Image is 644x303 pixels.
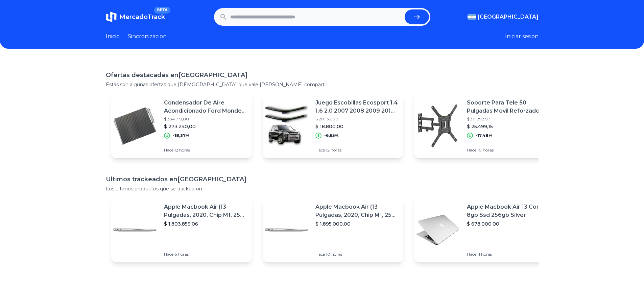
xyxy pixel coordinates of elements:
[164,220,246,227] p: $ 1.803.859,06
[468,13,539,21] button: [GEOGRAPHIC_DATA]
[315,252,398,257] p: Hace 10 horas
[164,123,246,130] p: $ 273.240,00
[164,116,246,122] p: $ 334.719,00
[106,32,120,41] a: Inicio
[119,13,165,21] span: MercadoTrack
[263,197,403,262] a: Featured imageApple Macbook Air (13 Pulgadas, 2020, Chip M1, 256 Gb De Ssd, 8 Gb De Ram) - Plata$...
[414,206,461,254] img: Featured image
[106,70,539,80] h1: Ofertas destacadas en [GEOGRAPHIC_DATA]
[467,203,549,219] p: Apple Macbook Air 13 Core I5 8gb Ssd 256gb Silver
[505,32,539,41] button: Iniciar sesion
[414,93,555,158] a: Featured imageSoporte Para Tele 50 Pulgadas Movil Reforzado Giratorio$ 30.898,97$ 25.499,15-17,48...
[467,116,549,122] p: $ 30.898,97
[467,147,549,153] p: Hace 10 horas
[476,133,493,138] p: -17,48%
[478,13,539,21] span: [GEOGRAPHIC_DATA]
[173,133,190,138] p: -18,37%
[468,14,476,20] img: Argentina
[315,123,398,130] p: $ 18.800,00
[315,147,398,153] p: Hace 12 horas
[106,11,117,22] img: MercadoTrack
[111,102,159,149] img: Featured image
[414,197,555,262] a: Featured imageApple Macbook Air 13 Core I5 8gb Ssd 256gb Silver$ 678.000,00Hace 11 horas
[263,93,403,158] a: Featured imageJuego Escobillas Ecosport 1.4 1.6 2.0 2007 2008 2009 2010 +$ 20.139,00$ 18.800,00-6...
[164,147,246,153] p: Hace 12 horas
[106,174,539,184] h1: Ultimos trackeados en [GEOGRAPHIC_DATA]
[414,102,461,149] img: Featured image
[467,123,549,130] p: $ 25.499,15
[106,81,539,88] p: Estas son algunas ofertas que [DEMOGRAPHIC_DATA] que vale [PERSON_NAME] compartir.
[106,185,539,192] p: Los ultimos productos que se trackearon.
[164,252,246,257] p: Hace 6 horas
[128,32,167,41] a: Sincronizacion
[315,203,398,219] p: Apple Macbook Air (13 Pulgadas, 2020, Chip M1, 256 Gb De Ssd, 8 Gb De Ram) - Plata
[467,99,549,115] p: Soporte Para Tele 50 Pulgadas Movil Reforzado Giratorio
[315,99,398,115] p: Juego Escobillas Ecosport 1.4 1.6 2.0 2007 2008 2009 2010 +
[106,11,165,22] a: MercadoTrackBETA
[263,206,310,254] img: Featured image
[263,102,310,149] img: Featured image
[467,220,549,227] p: $ 678.000,00
[315,220,398,227] p: $ 1.895.000,00
[467,252,549,257] p: Hace 11 horas
[164,203,246,219] p: Apple Macbook Air (13 Pulgadas, 2020, Chip M1, 256 Gb De Ssd, 8 Gb De Ram) - Plata
[111,197,252,262] a: Featured imageApple Macbook Air (13 Pulgadas, 2020, Chip M1, 256 Gb De Ssd, 8 Gb De Ram) - Plata$...
[154,7,170,14] span: BETA
[111,206,159,254] img: Featured image
[111,93,252,158] a: Featured imageCondensador De Aire Acondicionado Ford Mondeo Mk4 07/14 Orig$ 334.719,00$ 273.240,0...
[315,116,398,122] p: $ 20.139,00
[324,133,339,138] p: -6,65%
[164,99,246,115] p: Condensador De Aire Acondicionado Ford Mondeo Mk4 07/14 Orig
